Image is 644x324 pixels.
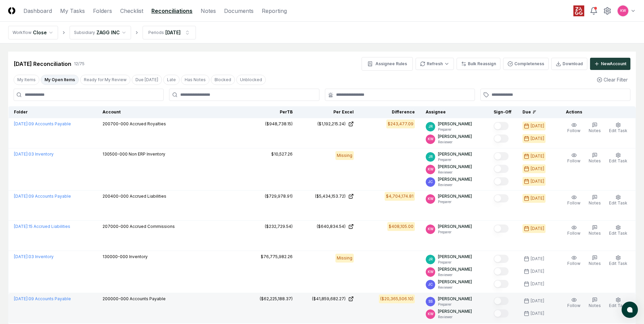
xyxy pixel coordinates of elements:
button: Completeness [503,58,549,70]
span: 207000-000 [103,224,129,229]
th: Per TB [237,106,298,118]
div: $4,704,174.81 [386,193,413,199]
p: Preparer [438,230,472,235]
div: ($5,434,153.72) [315,193,346,199]
span: Notes [589,158,601,163]
p: [PERSON_NAME] [438,133,472,140]
a: Documents [224,7,254,15]
p: [PERSON_NAME] [438,254,472,260]
p: Preparer [438,127,472,132]
span: Accounts Payable [130,296,166,301]
button: Bulk Reassign [457,58,500,70]
div: ($640,834.54) [317,223,346,230]
th: Assignee [420,106,488,118]
span: 130000-000 [103,254,128,259]
div: New Account [601,61,626,67]
div: ($20,365,506.10) [380,296,413,302]
span: Non ERP Inventory [129,151,165,157]
p: [PERSON_NAME] [438,164,472,170]
button: Mark complete [494,152,509,160]
button: Edit Task [608,193,629,208]
button: Follow [566,254,582,268]
img: Logo [8,7,15,14]
div: Periods [148,30,164,36]
span: Inventory [129,254,148,259]
th: Per Excel [298,106,359,118]
div: [DATE] [531,268,544,274]
a: [DATE]:03 Inventory [14,151,54,157]
div: ($948,738.15) [265,121,293,127]
button: Follow [566,121,582,135]
p: Reviewer [438,140,472,145]
button: Follow [566,193,582,208]
img: ZAGG logo [573,5,584,16]
div: Due [522,109,550,115]
div: $76,775,982.26 [261,254,293,260]
th: Difference [359,106,420,118]
p: Preparer [438,260,472,265]
span: Edit Task [609,231,627,236]
button: My Items [14,75,39,85]
span: Follow [567,231,581,236]
p: Preparer [438,157,472,162]
p: [PERSON_NAME] [438,176,472,182]
div: [DATE] [531,178,544,184]
a: [DATE]:03 Inventory [14,254,54,259]
span: Follow [567,128,581,133]
span: KW [428,167,434,172]
div: Missing [335,151,354,160]
button: Follow [566,296,582,310]
span: [DATE] : [14,254,29,259]
p: [PERSON_NAME] [438,193,472,199]
div: [DATE] [531,195,544,201]
button: Mark complete [494,280,509,288]
span: 200000-000 [103,296,129,301]
button: Follow [566,223,582,238]
button: Mark complete [494,165,509,173]
a: ($1,192,215.24) [303,121,354,127]
button: atlas-launcher [622,302,638,318]
button: Mark complete [494,255,509,263]
button: Download [551,58,587,70]
span: Edit Task [609,261,627,266]
button: Refresh [416,58,454,70]
button: Edit Task [608,254,629,268]
button: Edit Task [608,121,629,135]
a: [DATE]:15 Accrued Liabilities [14,224,70,229]
div: ($232,729.54) [265,223,293,230]
div: $408,105.00 [389,223,413,230]
p: [PERSON_NAME] [438,121,472,127]
div: [DATE] [531,281,544,287]
div: 12 / 75 [74,61,85,67]
button: Follow [566,151,582,165]
span: Accrued Commissions [130,224,175,229]
div: [DATE] [531,310,544,317]
span: [DATE] : [14,224,29,229]
div: $243,477.09 [388,121,413,127]
a: [DATE]:09 Accounts Payable [14,121,71,126]
div: [DATE] [531,136,544,142]
p: [PERSON_NAME] [438,308,472,314]
span: KW [428,196,434,201]
button: Notes [587,193,602,208]
button: My Open Items [41,75,79,85]
span: [DATE] : [14,194,29,199]
button: Mark complete [494,267,509,275]
span: KW [428,269,434,274]
span: 200700-000 [103,121,129,126]
span: Accrued Royalties [130,121,166,126]
p: [PERSON_NAME] [438,223,472,230]
p: Reviewer [438,314,472,320]
div: [DATE] [531,226,544,232]
div: ($41,859,682.27) [312,296,346,302]
span: Follow [567,261,581,266]
th: Sign-Off [488,106,517,118]
div: [DATE] [531,123,544,129]
span: 130500-000 [103,151,128,157]
button: Edit Task [608,223,629,238]
button: Notes [587,151,602,165]
span: Follow [567,303,581,308]
p: [PERSON_NAME] [438,266,472,272]
a: Reconciliations [151,7,192,15]
button: NewAccount [590,58,630,70]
